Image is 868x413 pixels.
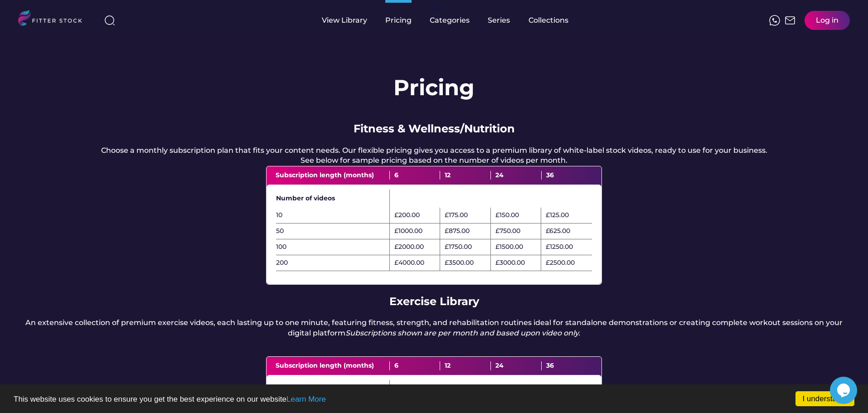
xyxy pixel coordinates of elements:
[394,258,424,267] div: £4000.00
[440,361,491,370] div: 12
[394,243,424,252] div: £2000.00
[354,121,515,136] div: Fitness & Wellness/Nutrition
[495,227,520,236] div: £750.00
[816,15,839,25] div: Log in
[546,243,573,252] div: £1250.00
[445,258,474,267] div: £3500.00
[390,361,441,370] div: 6
[491,361,542,370] div: 24
[389,294,479,309] div: Exercise Library
[390,171,441,180] div: 6
[393,73,475,103] h1: Pricing
[488,15,510,25] div: Series
[546,227,570,236] div: £625.00
[440,171,491,180] div: 12
[769,15,780,26] img: meteor-icons_whatsapp%20%281%29.svg
[14,395,854,403] p: This website uses cookies to ensure you get the best experience on our website
[430,15,470,25] div: Categories
[795,391,854,406] a: I understand!
[445,243,472,252] div: £1750.00
[276,361,390,370] div: Subscription length (months)
[276,211,389,220] div: 10
[345,329,580,337] em: Subscriptions shown are per month and based upon video only.
[276,227,389,236] div: 50
[529,15,568,25] div: Collections
[542,171,592,180] div: 36
[385,15,412,25] div: Pricing
[546,258,575,267] div: £2500.00
[322,15,367,25] div: View Library
[286,395,326,403] a: Learn More
[445,211,468,220] div: £175.00
[101,146,767,166] div: Choose a monthly subscription plan that fits your content needs. Our flexible pricing gives you a...
[430,5,441,14] div: fvck
[104,15,115,26] img: search-normal%203.svg
[18,318,850,338] div: An extensive collection of premium exercise videos, each lasting up to one minute, featuring fitn...
[445,227,470,236] div: £875.00
[491,171,542,180] div: 24
[830,377,859,404] iframe: chat widget
[394,211,420,220] div: £200.00
[546,211,569,220] div: £125.00
[785,15,795,26] img: Frame%2051.svg
[18,10,90,29] img: LOGO.svg
[495,258,525,267] div: £3000.00
[276,258,389,267] div: 200
[542,361,592,370] div: 36
[276,194,389,203] div: Number of videos
[276,171,390,180] div: Subscription length (months)
[394,227,422,236] div: £1000.00
[276,243,389,252] div: 100
[495,243,523,252] div: £1500.00
[495,211,519,220] div: £150.00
